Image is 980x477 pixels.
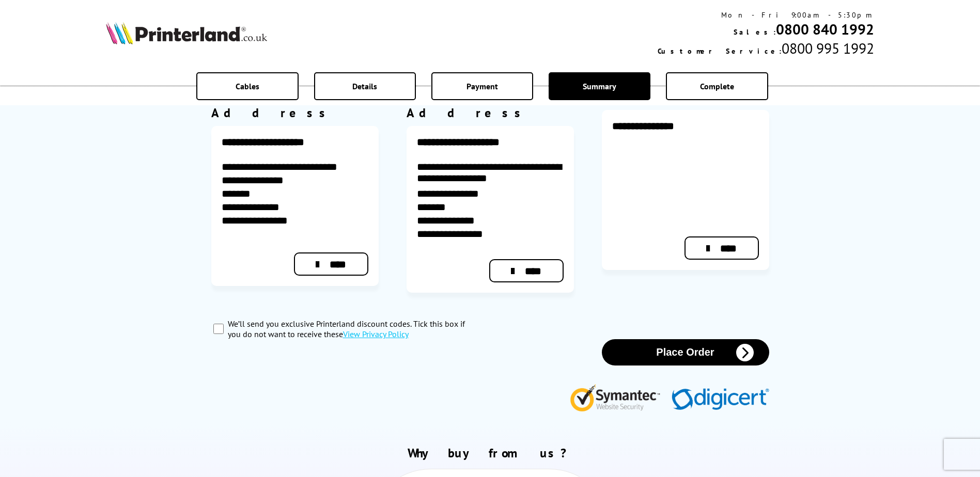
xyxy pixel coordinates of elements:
[466,81,498,91] span: Payment
[672,388,769,411] img: Digicert
[228,319,479,339] label: We’ll send you exclusive Printerland discount codes. Tick this box if you do not want to receive ...
[734,27,776,37] span: Sales:
[776,20,874,39] a: 0800 840 1992
[602,339,769,365] button: Place Order
[782,39,874,58] span: 0800 995 1992
[570,382,667,411] img: Symantec Website Security
[658,46,782,56] span: Customer Service:
[583,81,616,91] span: Summary
[352,81,377,91] span: Details
[343,329,409,339] a: modal_privacy
[106,22,267,44] img: Printerland Logo
[700,81,734,91] span: Complete
[236,81,259,91] span: Cables
[658,10,874,20] div: Mon - Fri 9:00am - 5:30pm
[106,445,874,461] h2: Why buy from us?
